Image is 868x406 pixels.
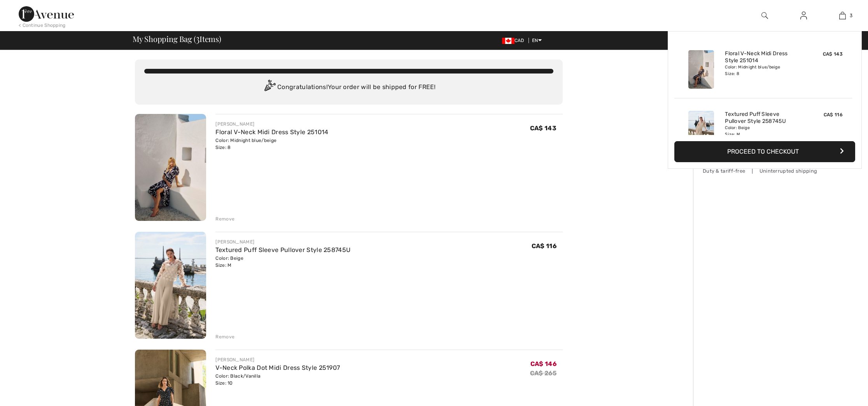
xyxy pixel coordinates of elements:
img: My Bag [839,11,846,20]
span: My Shopping Bag ( Items) [133,35,221,43]
img: My Info [800,11,807,20]
img: Textured Puff Sleeve Pullover Style 258745U [135,232,206,339]
img: search the website [761,11,768,20]
div: [PERSON_NAME] [215,356,340,363]
a: Textured Puff Sleeve Pullover Style 258745U [725,111,801,125]
div: Color: Black/Vanilla Size: 10 [215,373,340,387]
a: Sign In [794,11,813,21]
span: CA$ 143 [530,124,556,132]
img: Canadian Dollar [502,38,514,44]
span: CA$ 116 [532,242,556,250]
img: Textured Puff Sleeve Pullover Style 258745U [688,111,714,149]
img: Floral V-Neck Midi Dress Style 251014 [135,114,206,221]
span: CA$ 146 [530,360,556,367]
a: 3 [823,11,861,20]
img: 1ère Avenue [19,6,74,22]
div: [PERSON_NAME] [215,121,328,128]
span: 3 [196,33,199,43]
div: [PERSON_NAME] [215,238,350,245]
a: Floral V-Neck Midi Dress Style 251014 [215,128,328,136]
a: Floral V-Neck Midi Dress Style 251014 [725,50,801,64]
div: Color: Midnight blue/beige Size: 8 [725,64,801,77]
div: Congratulations! Your order will be shipped for FREE! [144,80,553,95]
button: Proceed to Checkout [674,141,855,162]
a: Textured Puff Sleeve Pullover Style 258745U [215,246,350,254]
a: V-Neck Polka Dot Midi Dress Style 251907 [215,364,340,371]
span: EN [532,38,542,43]
div: Color: Beige Size: M [215,255,350,269]
div: < Continue Shopping [19,22,66,29]
img: Floral V-Neck Midi Dress Style 251014 [688,50,714,89]
div: Duty & tariff-free | Uninterrupted shipping [703,167,819,175]
span: 3 [850,12,852,19]
span: CA$ 116 [824,112,843,117]
div: Color: Midnight blue/beige Size: 8 [215,137,328,151]
span: CA$ 143 [823,51,843,57]
img: Congratulation2.svg [262,80,277,95]
span: CAD [502,38,527,43]
div: Remove [215,333,234,340]
div: Remove [215,215,234,222]
div: Color: Beige Size: M [725,125,801,137]
s: CA$ 265 [530,369,556,377]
